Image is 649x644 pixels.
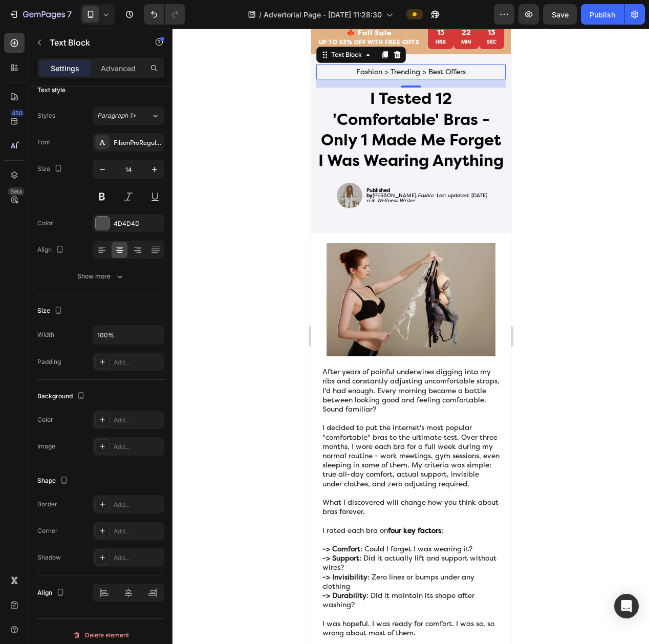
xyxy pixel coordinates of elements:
[259,9,262,20] span: /
[37,390,87,403] div: Background
[11,563,55,571] strong: -> Durability
[37,627,164,643] button: Delete element
[18,22,53,31] div: Text Block
[11,339,188,385] p: After years of painful underwires digging into my ribs and constantly adjusting uncomfortable str...
[11,469,188,488] p: What I discovered will change how you think about bras forever.
[10,214,189,328] img: gempages_562691202495808386-39369243-0fac-4c4f-ad6d-807b08f1a8a1.png
[37,500,57,509] div: Border
[614,594,639,618] div: Open Intercom Messenger
[264,9,382,20] span: Advertorial Page - [DATE] 11:28:30
[37,553,61,562] div: Shadow
[51,63,79,74] p: Settings
[37,219,53,228] div: Color
[93,326,164,344] input: Auto
[37,357,61,367] div: Padding
[114,553,162,563] div: Add...
[67,8,72,20] p: 7
[50,36,137,49] p: Text Block
[114,527,162,536] div: Add...
[8,10,108,17] strong: UP TO 53% OFF WITH FREE GIFTS
[37,111,55,120] div: Styles
[37,267,164,286] button: Show more
[114,358,162,367] div: Add...
[11,563,188,581] p: : Did it maintain its shape after washing?
[581,4,624,25] button: Publish
[8,187,25,196] div: Beta
[543,4,577,25] button: Save
[37,243,66,257] div: Align
[37,442,55,451] div: Image
[35,1,80,8] strong: 🍁 Fall Sale
[552,10,569,19] span: Save
[77,271,125,282] div: Show more
[11,525,48,534] strong: -> Support
[55,164,122,175] i: Fashion & Wellness Writer
[311,29,511,644] iframe: Design area
[144,4,185,25] div: Undo/Redo
[11,544,56,553] strong: -> Invisibility
[37,415,53,424] div: Color
[590,9,615,20] div: Publish
[176,9,185,18] p: SEC
[37,526,58,535] div: Corner
[11,525,188,544] p: : Did it actually lift and support without wires?
[10,109,25,117] div: 450
[114,442,162,452] div: Add...
[37,162,64,176] div: Size
[37,474,70,488] div: Shape
[11,544,188,563] p: : Zero lines or bumps under any clothing
[55,159,123,175] p: [PERSON_NAME],
[55,159,79,170] strong: Published by
[114,219,162,228] div: 4D4D4D
[73,629,129,641] div: Delete element
[124,9,135,18] p: HRS
[93,106,164,125] button: Paragraph 1*
[37,586,67,600] div: Align
[4,4,76,25] button: 7
[77,498,130,506] strong: four key factors
[11,516,49,525] strong: -> Comfort
[150,9,160,18] p: MIN
[37,330,54,339] div: Width
[45,39,155,48] span: Fashion > Trending > Best Offers
[7,61,192,141] strong: I Tested 12 'Comfortable' Bras - Only 1 Made Me Forget I Was Wearing Anything
[37,304,64,318] div: Size
[114,138,162,147] div: FilsonProRegular
[26,154,51,180] img: gempages_562691202495808386-5218911e-592e-4387-bd44-f58bc948b982.jpg
[11,516,188,525] p: : Could I forget I was wearing it?
[125,164,176,169] p: Last updated: [DATE]
[97,111,136,120] span: Paragraph 1*
[11,591,188,609] p: I was hopeful. I was ready for comfort. I was so, so wrong about most of them.
[11,498,188,507] p: I rated each bra on :
[37,85,66,95] div: Text style
[101,63,136,74] p: Advanced
[11,395,188,460] p: I decided to put the internet's most popular "comfortable" bras to the ultimate test. Over three ...
[114,500,162,509] div: Add...
[37,138,50,147] div: Font
[114,416,162,425] div: Add...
